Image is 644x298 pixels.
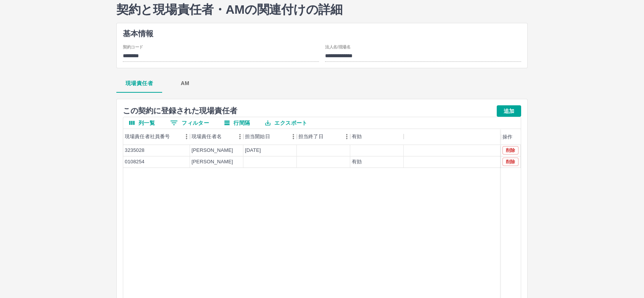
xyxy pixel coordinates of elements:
[325,44,351,50] label: 法人名/現場名
[123,29,521,38] h3: 基本情報
[116,74,528,93] div: basic tabs example
[125,158,145,166] div: 0108254
[116,74,162,93] button: 現場責任者
[218,117,256,129] button: 行間隔
[245,147,261,154] div: [DATE]
[270,131,281,142] button: ソート
[123,129,190,145] div: 現場責任者社員番号
[123,106,237,115] h3: この 契約 に登録された 現場責任者
[259,117,313,129] button: エクスポート
[350,129,404,145] div: 有効
[222,131,232,142] button: ソート
[352,158,362,166] div: 有効
[245,129,270,145] div: 担当開始日
[501,129,521,145] div: 操作
[123,44,143,50] label: 契約コード
[170,131,180,142] button: ソート
[341,131,353,142] button: メニュー
[297,129,350,145] div: 担当終了日
[298,129,324,145] div: 担当終了日
[123,117,161,129] button: 列選択
[502,158,518,166] button: 削除
[116,2,528,17] h2: 契約と現場責任者・AMの関連付けの詳細
[125,147,145,154] div: 3235028
[164,117,215,129] button: フィルター表示
[190,129,243,145] div: 現場責任者名
[497,105,521,117] button: 追加
[192,158,233,166] div: [PERSON_NAME]
[502,146,518,155] button: 削除
[352,129,362,145] div: 有効
[502,129,512,145] div: 操作
[192,147,233,154] div: [PERSON_NAME]
[243,129,297,145] div: 担当開始日
[192,129,222,145] div: 現場責任者名
[125,129,170,145] div: 現場責任者社員番号
[324,131,334,142] button: ソート
[181,131,192,142] button: メニュー
[234,131,246,142] button: メニュー
[288,131,299,142] button: メニュー
[162,74,208,93] button: AM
